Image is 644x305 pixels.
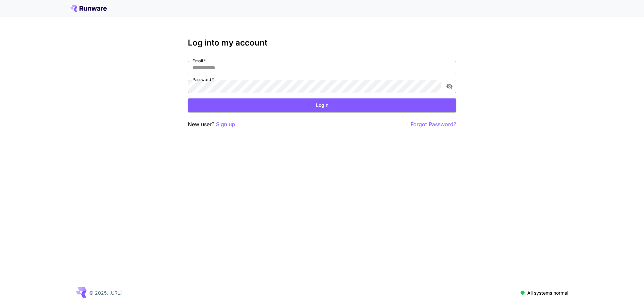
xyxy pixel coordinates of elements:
[89,289,122,296] p: © 2025, [URL]
[411,120,456,129] button: Forgot Password?
[216,120,235,129] button: Sign up
[193,77,214,82] label: Password
[188,120,235,129] p: New user?
[188,38,456,48] h3: Log into my account
[188,98,456,112] button: Login
[527,289,568,296] p: All systems normal
[193,58,206,64] label: Email
[443,80,455,92] button: toggle password visibility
